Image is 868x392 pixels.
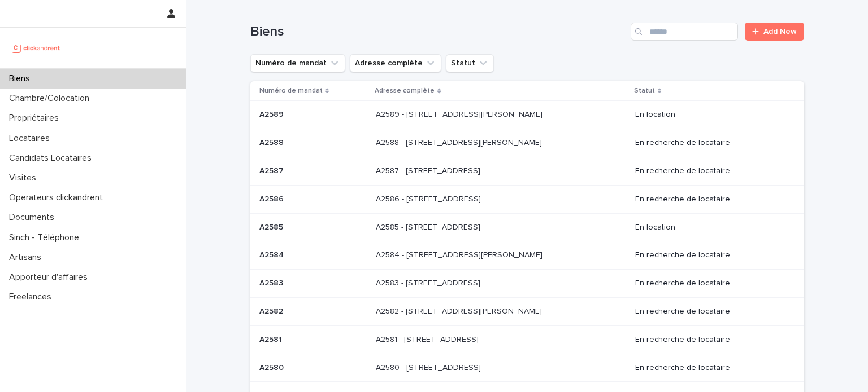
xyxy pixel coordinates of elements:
p: Chambre/Colocation [5,93,98,104]
span: Add New [763,28,797,36]
p: A2585 - [STREET_ADDRESS] [376,221,483,232]
p: A2581 - [STREET_ADDRESS] [376,333,481,345]
p: A2581 [259,333,284,345]
p: A2583 [259,276,285,288]
p: Freelances [5,292,60,302]
p: A2585 [259,221,285,232]
p: Locataires [5,133,59,144]
p: Operateurs clickandrent [5,192,112,203]
h1: Biens [250,24,626,40]
button: Adresse complète [350,54,441,72]
tr: A2581A2581 A2581 - [STREET_ADDRESS]A2581 - [STREET_ADDRESS] En recherche de locataire [250,325,804,354]
a: Add New [745,23,804,41]
tr: A2588A2588 A2588 - [STREET_ADDRESS][PERSON_NAME]A2588 - [STREET_ADDRESS][PERSON_NAME] En recherch... [250,129,804,157]
tr: A2582A2582 A2582 - [STREET_ADDRESS][PERSON_NAME]A2582 - [STREET_ADDRESS][PERSON_NAME] En recherch... [250,297,804,325]
p: Documents [5,212,63,223]
button: Numéro de mandat [250,54,345,72]
tr: A2585A2585 A2585 - [STREET_ADDRESS]A2585 - [STREET_ADDRESS] En location [250,213,804,241]
input: Search [631,23,738,41]
p: A2580 [259,361,286,373]
p: A2588 [259,136,286,148]
p: Apporteur d'affaires [5,272,97,283]
tr: A2583A2583 A2583 - [STREET_ADDRESS]A2583 - [STREET_ADDRESS] En recherche de locataire [250,270,804,298]
p: En recherche de locataire [635,195,786,204]
p: En location [635,110,786,120]
p: A2589 [259,108,286,120]
p: En recherche de locataire [635,138,786,148]
p: En recherche de locataire [635,363,786,373]
p: Biens [5,73,39,84]
tr: A2587A2587 A2587 - [STREET_ADDRESS]A2587 - [STREET_ADDRESS] En recherche de locataire [250,157,804,185]
p: A2587 [259,164,286,176]
p: A2586 - [STREET_ADDRESS] [376,192,483,204]
p: A2588 - [STREET_ADDRESS][PERSON_NAME] [376,136,544,148]
p: A2582 - 12 avenue Charles VII, Saint-Maur-des-Fossés 94100 [376,305,544,316]
img: UCB0brd3T0yccxBKYDjQ [9,37,64,59]
tr: A2584A2584 A2584 - [STREET_ADDRESS][PERSON_NAME]A2584 - [STREET_ADDRESS][PERSON_NAME] En recherch... [250,241,804,270]
p: Statut [634,85,655,97]
tr: A2586A2586 A2586 - [STREET_ADDRESS]A2586 - [STREET_ADDRESS] En recherche de locataire [250,185,804,213]
p: Propriétaires [5,113,68,124]
p: En recherche de locataire [635,166,786,176]
tr: A2589A2589 A2589 - [STREET_ADDRESS][PERSON_NAME]A2589 - [STREET_ADDRESS][PERSON_NAME] En location [250,101,804,129]
p: En recherche de locataire [635,250,786,260]
p: A2587 - [STREET_ADDRESS] [376,164,483,176]
p: Sinch - Téléphone [5,232,88,243]
p: A2584 [259,248,286,260]
p: En recherche de locataire [635,279,786,288]
button: Statut [446,54,494,72]
p: A2583 - 79 Avenue du Général de Gaulle, Champigny sur Marne 94500 [376,276,483,288]
p: Candidats Locataires [5,153,101,164]
p: Adresse complète [375,85,435,97]
p: A2589 - 61 Boulevard Edouard Vaillant, Aubervilliers 93300 [376,108,545,120]
p: Numéro de mandat [259,85,323,97]
p: A2582 [259,305,285,316]
p: A2580 - [STREET_ADDRESS] [376,361,483,373]
p: En location [635,223,786,232]
p: En recherche de locataire [635,335,786,345]
p: En recherche de locataire [635,307,786,316]
tr: A2580A2580 A2580 - [STREET_ADDRESS]A2580 - [STREET_ADDRESS] En recherche de locataire [250,354,804,382]
p: A2586 [259,192,286,204]
p: Artisans [5,252,50,263]
p: A2584 - 79 Avenue du Général de Gaulle, Champigny sur Marne 94500 [376,248,545,260]
p: Visites [5,173,45,183]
